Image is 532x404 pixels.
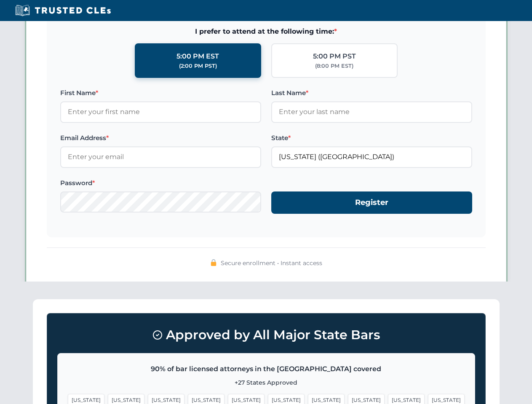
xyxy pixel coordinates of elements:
[60,26,472,37] span: I prefer to attend at the following time:
[13,4,113,17] img: Trusted CLEs
[176,51,219,62] div: 5:00 PM EST
[179,62,217,70] div: (2:00 PM PST)
[271,191,472,214] button: Register
[68,364,465,375] p: 90% of bar licensed attorneys in the [GEOGRAPHIC_DATA] covered
[60,101,261,122] input: Enter your first name
[313,51,356,62] div: 5:00 PM PST
[60,88,261,98] label: First Name
[210,259,217,266] img: 🔒
[271,101,472,122] input: Enter your last name
[68,378,465,387] p: +27 States Approved
[271,88,472,98] label: Last Name
[60,133,261,143] label: Email Address
[315,62,353,70] div: (8:00 PM EST)
[221,258,322,268] span: Secure enrollment • Instant access
[60,146,261,167] input: Enter your email
[60,178,261,188] label: Password
[57,324,475,346] h3: Approved by All Major State Bars
[271,133,472,143] label: State
[271,146,472,167] input: Florida (FL)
